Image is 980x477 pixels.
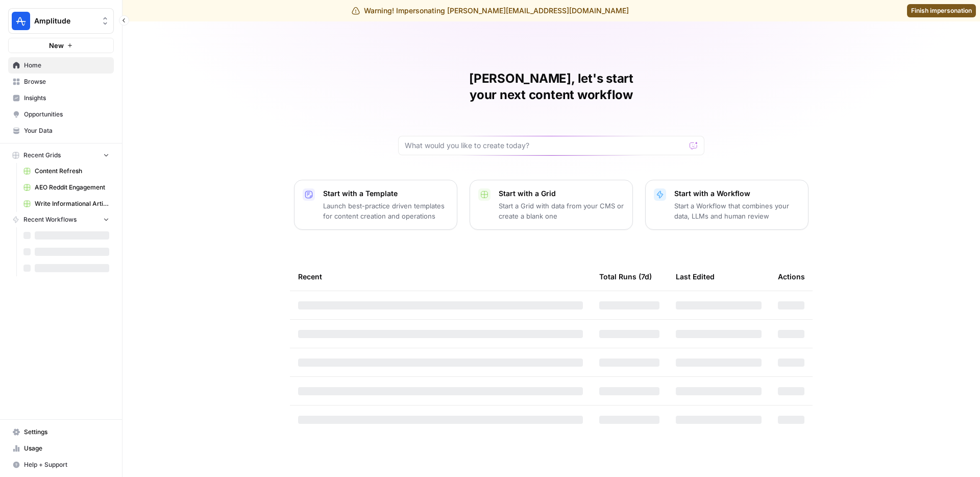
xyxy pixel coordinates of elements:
button: Start with a GridStart a Grid with data from your CMS or create a blank one [470,180,633,230]
p: Start with a Grid [499,188,624,199]
span: Help + Support [24,460,109,469]
span: Usage [24,444,109,453]
a: Finish impersonation [907,4,976,17]
a: AEO Reddit Engagement [19,179,114,196]
div: Warning! Impersonating [PERSON_NAME][EMAIL_ADDRESS][DOMAIN_NAME] [352,6,629,16]
button: New [8,38,114,53]
button: Start with a TemplateLaunch best-practice driven templates for content creation and operations [294,180,457,230]
a: Write Informational Article [19,196,114,212]
span: Browse [24,77,109,86]
button: Workspace: Amplitude [8,8,114,34]
span: Write Informational Article [35,199,109,208]
span: Settings [24,427,109,437]
div: Actions [778,263,805,291]
span: New [49,40,64,51]
button: Help + Support [8,457,114,473]
span: Home [24,61,109,70]
span: Recent Grids [23,151,61,160]
span: Amplitude [34,16,96,26]
a: Opportunities [8,106,114,123]
input: What would you like to create today? [405,140,685,151]
a: Your Data [8,123,114,139]
span: Content Refresh [35,166,109,176]
div: Last Edited [676,263,715,291]
p: Start a Grid with data from your CMS or create a blank one [499,201,624,221]
p: Launch best-practice driven templates for content creation and operations [323,201,449,221]
div: Total Runs (7d) [599,263,652,291]
a: Usage [8,440,114,457]
button: Recent Grids [8,148,114,163]
a: Browse [8,74,114,90]
span: Finish impersonation [911,6,972,15]
img: Amplitude Logo [12,12,30,30]
span: Insights [24,93,109,103]
a: Settings [8,424,114,440]
p: Start a Workflow that combines your data, LLMs and human review [674,201,800,221]
span: Your Data [24,126,109,135]
button: Recent Workflows [8,212,114,227]
a: Home [8,57,114,74]
div: Recent [298,263,583,291]
a: Content Refresh [19,163,114,179]
a: Insights [8,90,114,106]
h1: [PERSON_NAME], let's start your next content workflow [398,70,704,103]
span: Opportunities [24,110,109,119]
span: Recent Workflows [23,215,77,224]
button: Start with a WorkflowStart a Workflow that combines your data, LLMs and human review [645,180,808,230]
span: AEO Reddit Engagement [35,183,109,192]
p: Start with a Workflow [674,188,800,199]
p: Start with a Template [323,188,449,199]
